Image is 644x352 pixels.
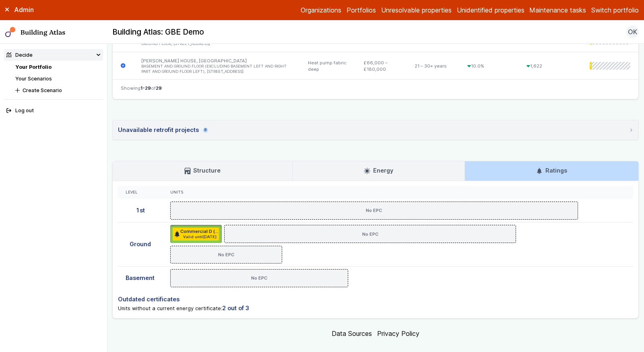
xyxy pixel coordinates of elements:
[180,235,219,240] span: Valid until
[141,64,293,74] li: BASEMENT AND GROUND FLOOR (EXCLUDING BASEMENT LEFT AND RIGHT PART AND GROUND FLOOR LEFT), [STREET...
[457,5,524,15] a: Unidentified properties
[118,304,633,313] p: Units without a current energy certificate:
[112,27,204,37] h2: Building Atlas: GBE Demo
[118,295,633,304] h4: Outdated certificates
[126,190,155,195] div: Level
[591,5,639,15] button: Switch portfolio
[300,52,356,80] div: Heat pump fabric deep
[529,5,586,15] a: Maintenance tasks
[377,329,419,338] a: Privacy Policy
[203,128,208,133] span: 8
[184,166,221,175] h3: Structure
[465,161,638,181] a: Ratings
[4,105,103,117] button: Log out
[218,251,234,258] h6: No EPC
[118,266,162,290] div: Basement
[362,231,378,237] h6: No EPC
[407,52,459,80] div: 21 – 30+ years
[118,199,162,222] div: 1st
[113,161,292,181] a: Structure
[113,79,638,99] nav: Table navigation
[364,166,393,175] h3: Energy
[590,63,592,68] span: D
[118,126,208,134] div: Unavailable retrofit projects
[6,51,33,59] div: Decide
[13,84,103,96] button: Create Scenario
[347,5,376,15] a: Portfolios
[251,275,267,281] h6: No EPC
[301,5,341,15] a: Organizations
[121,85,162,91] span: Showing of
[381,5,452,15] a: Unresolvable properties
[628,27,637,37] span: OK
[536,166,567,175] h3: Ratings
[366,207,382,214] h6: No EPC
[141,41,293,47] li: GROUND FLOOR, [STREET_ADDRESS]
[5,27,16,37] img: main-0bbd2752.svg
[4,49,103,61] summary: Decide
[626,25,639,38] button: OK
[203,235,217,239] time: [DATE]
[134,52,300,80] div: [PERSON_NAME] HOUSE, [GEOGRAPHIC_DATA]
[460,52,519,80] div: 10.0%
[113,120,638,140] summary: Unavailable retrofit projects8
[332,329,372,338] a: Data Sources
[15,64,52,70] a: Your Portfolio
[15,76,52,82] a: Your Scenarios
[140,85,151,91] span: 1-29
[356,52,407,80] div: £66,000 – £180,000
[222,305,249,311] span: 2 out of 3
[156,85,162,91] span: 29
[293,161,464,181] a: Energy
[118,222,162,266] div: Ground
[170,190,625,195] div: Units
[180,228,219,235] h6: Commercial D (predicted C)
[518,52,582,80] div: 1,622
